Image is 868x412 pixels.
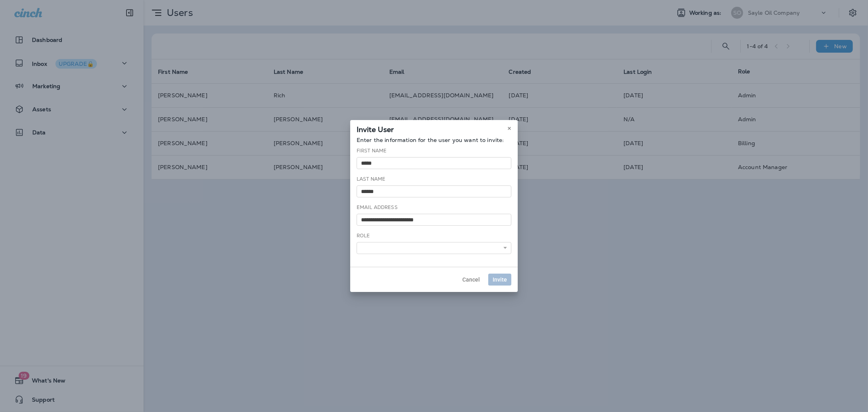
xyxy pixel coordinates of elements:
[488,274,511,286] button: Invite
[458,274,484,286] button: Cancel
[493,277,507,282] span: Invite
[350,120,518,137] div: Invite User
[357,137,511,143] p: Enter the information for the user you want to invite:
[357,204,398,211] label: Email Address
[357,176,385,182] label: Last Name
[357,233,370,239] label: Role
[462,277,480,282] span: Cancel
[357,148,387,154] label: First Name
